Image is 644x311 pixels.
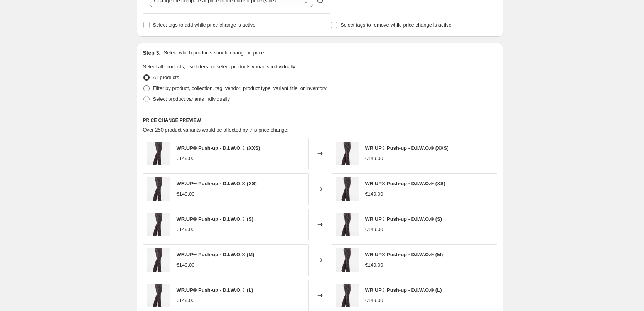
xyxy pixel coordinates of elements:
[365,287,442,293] span: WR.UP® Push-up - D.I.W.O.® (L)
[143,64,295,69] span: Select all products, use filters, or select products variants individually
[336,177,359,201] img: 621_80x.jpg
[177,287,253,293] span: WR.UP® Push-up - D.I.W.O.® (L)
[164,49,264,57] p: Select which products should change in price
[177,297,195,304] div: €149.00
[177,145,260,151] span: WR.UP® Push-up - D.I.W.O.® (XXS)
[177,155,195,162] div: €149.00
[153,22,256,28] span: Select tags to add while price change is active
[177,216,254,222] span: WR.UP® Push-up - D.I.W.O.® (S)
[177,181,257,186] span: WR.UP® Push-up - D.I.W.O.® (XS)
[365,297,383,304] div: €149.00
[143,127,289,133] span: Over 250 product variants would be affected by this price change:
[365,145,449,151] span: WR.UP® Push-up - D.I.W.O.® (XXS)
[341,22,452,28] span: Select tags to remove while price change is active
[336,213,359,236] img: 621_80x.jpg
[143,117,497,123] h6: PRICE CHANGE PREVIEW
[143,49,161,57] h2: Step 3.
[147,177,170,201] img: 621_80x.jpg
[365,190,383,198] div: €149.00
[147,284,170,307] img: 621_80x.jpg
[365,252,443,257] span: WR.UP® Push-up - D.I.W.O.® (M)
[365,216,442,222] span: WR.UP® Push-up - D.I.W.O.® (S)
[153,96,230,102] span: Select product variants individually
[336,284,359,307] img: 621_80x.jpg
[336,248,359,272] img: 621_80x.jpg
[365,261,383,269] div: €149.00
[177,261,195,269] div: €149.00
[177,226,195,233] div: €149.00
[177,190,195,198] div: €149.00
[153,85,327,91] span: Filter by product, collection, tag, vendor, product type, variant title, or inventory
[336,142,359,165] img: 621_80x.jpg
[147,248,170,272] img: 621_80x.jpg
[147,142,170,165] img: 621_80x.jpg
[365,226,383,233] div: €149.00
[147,213,170,236] img: 621_80x.jpg
[365,181,445,186] span: WR.UP® Push-up - D.I.W.O.® (XS)
[153,74,179,80] span: All products
[177,252,255,257] span: WR.UP® Push-up - D.I.W.O.® (M)
[365,155,383,162] div: €149.00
